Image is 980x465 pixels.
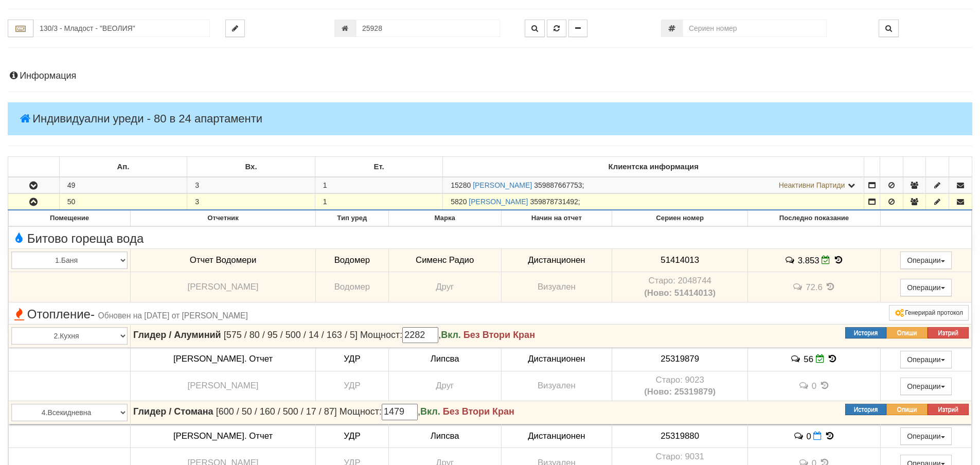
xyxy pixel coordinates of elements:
span: 1 [323,181,327,189]
strong: Без Втори Кран [464,330,535,340]
h4: Информация [8,71,972,81]
button: Операции [900,378,952,395]
td: Липсва [388,347,501,371]
td: Водомер [315,272,388,302]
span: 56 [804,354,813,364]
th: Начин на отчет [501,211,612,226]
td: : No sort applied, sorting is disabled [903,157,926,177]
span: 1 [323,198,327,206]
span: Отопление [11,308,248,321]
td: Друг [388,371,501,401]
b: Вкл. [420,406,440,417]
b: Вх. [245,163,257,171]
td: Вх.: No sort applied, sorting is disabled [187,157,315,177]
span: 359878731492 [530,198,578,206]
button: История [845,327,886,338]
span: История на показанията [825,282,836,292]
span: Неактивни Партиди [779,181,845,189]
span: История на показанията [833,255,844,265]
td: Друг [388,272,501,302]
span: Мощност: , [360,330,464,340]
i: Редакция Отчет към 29/09/2025 [822,256,830,264]
td: Визуален [501,371,612,401]
td: УДР [315,371,388,401]
td: ; [443,194,864,210]
button: Операции [900,279,952,296]
button: Генерирай протокол [889,305,969,320]
td: 49 [59,177,187,193]
span: История на забележките [792,282,806,292]
span: История на забележките [798,381,812,390]
span: 25319880 [661,431,699,441]
span: - [91,307,95,321]
span: Отчет Водомери [190,255,256,265]
span: [PERSON_NAME]. Отчет [173,354,273,364]
span: История на показанията [824,431,835,441]
b: Ап. [117,163,130,171]
b: (Ново: 25319879) [644,387,716,397]
button: Операции [900,351,952,368]
td: Ап.: No sort applied, sorting is disabled [59,157,187,177]
span: 0 [812,381,816,391]
i: Нов Отчет към 29/09/2025 [813,432,822,440]
i: Редакция Отчет към 29/09/2025 [816,354,825,363]
span: [PERSON_NAME]. Отчет [173,431,273,441]
span: Партида № [451,198,467,206]
td: Клиентска информация: No sort applied, sorting is disabled [443,157,864,177]
th: Марка [388,211,501,226]
td: Визуален [501,272,612,302]
span: Битово гореща вода [11,232,144,245]
strong: Без Втори Кран [443,406,514,417]
h4: Индивидуални уреди - 80 в 24 апартаменти [8,102,972,135]
a: [PERSON_NAME] [473,181,532,189]
span: 72.6 [806,282,823,292]
span: 25319879 [661,354,699,364]
span: 3.853 [798,255,819,265]
input: Сериен номер [683,20,827,37]
b: (Ново: 51414013) [644,288,716,298]
span: Партида № [451,181,471,189]
td: Липсва [388,424,501,448]
td: Водомер [315,248,388,272]
span: История на забележките [784,255,797,265]
input: Партида № [356,20,500,37]
td: 3 [187,194,315,210]
td: Дистанционен [501,347,612,371]
td: : No sort applied, sorting is disabled [949,157,972,177]
span: [600 / 50 / 160 / 500 / 17 / 87] [216,406,337,417]
td: Сименс Радио [388,248,501,272]
td: : No sort applied, sorting is disabled [864,157,880,177]
b: Клиентска информация [609,163,699,171]
button: Опиши [886,327,928,338]
td: ; [443,177,864,193]
span: История на показанията [819,381,830,390]
th: Последно показание [748,211,881,226]
span: [575 / 80 / 95 / 500 / 14 / 163 / 5] [224,330,358,340]
td: Ет.: No sort applied, sorting is disabled [315,157,443,177]
span: [PERSON_NAME] [188,282,259,292]
span: Обновен на [DATE] от [PERSON_NAME] [98,311,248,320]
th: Тип уред [315,211,388,226]
td: Устройство със сериен номер 2048744 беше подменено от устройство със сериен номер 51414013 [612,272,748,302]
b: Вкл. [441,330,461,340]
button: Операции [900,427,952,445]
th: Сериен номер [612,211,748,226]
button: Операции [900,252,952,269]
td: 3 [187,177,315,193]
th: Помещение [9,211,131,226]
button: Опиши [886,404,928,415]
button: Изтрий [928,404,969,415]
th: Отчетник [131,211,316,226]
span: История на забележките [793,431,806,441]
span: История на забележките [790,354,804,364]
span: [PERSON_NAME] [188,381,259,390]
span: 51414013 [661,255,699,265]
strong: Глидер / Алуминий [133,330,221,340]
td: УДР [315,424,388,448]
td: : No sort applied, sorting is disabled [880,157,903,177]
td: 50 [59,194,187,210]
a: [PERSON_NAME] [469,198,528,206]
button: Изтрий [928,327,969,338]
span: Мощност: , [340,406,443,417]
input: Абонатна станция [33,20,210,37]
